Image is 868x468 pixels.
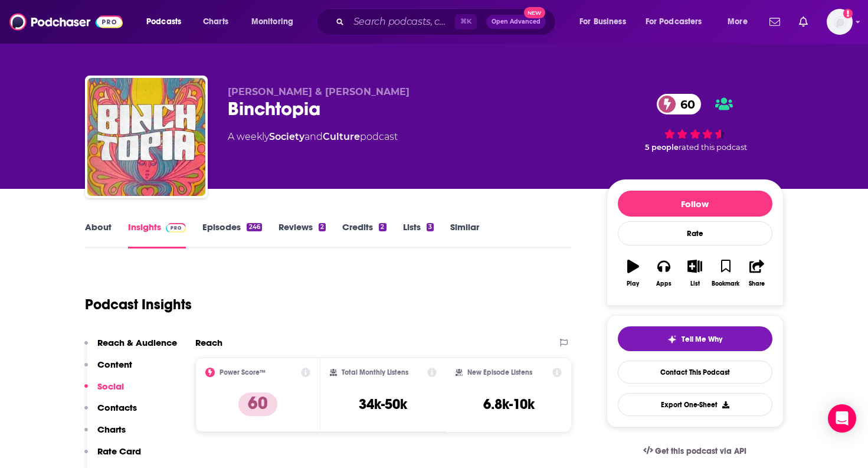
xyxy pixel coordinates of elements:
[84,381,124,402] button: Social
[87,78,205,196] img: Binchtopia
[251,14,293,30] span: Monitoring
[450,221,479,248] a: Similar
[645,143,679,152] span: 5 people
[247,223,261,231] div: 246
[97,381,124,392] p: Social
[618,393,772,416] button: Export One-Sheet
[379,223,386,231] div: 2
[827,9,853,35] button: Show profile menu
[690,280,700,287] div: List
[794,12,813,32] a: Show notifications dropdown
[195,12,235,31] a: Charts
[97,402,137,413] p: Contacts
[483,395,535,413] h3: 6.8k-10k
[203,14,228,30] span: Charts
[84,359,132,381] button: Content
[146,14,181,30] span: Podcasts
[607,86,784,159] div: 60 5 peoplerated this podcast
[166,223,186,233] img: Podchaser Pro
[492,19,541,25] span: Open Advanced
[646,14,702,30] span: For Podcasters
[667,335,677,344] img: tell me why sparkle
[719,12,762,31] button: open menu
[618,326,772,351] button: tell me why sparkleTell Me Why
[342,368,408,377] h2: Total Monthly Listens
[85,221,112,248] a: About
[648,252,679,294] button: Apps
[669,94,701,114] span: 60
[655,446,746,456] span: Get this podcast via API
[84,424,126,446] button: Charts
[195,337,222,348] h2: Reach
[97,446,141,457] p: Rate Card
[710,252,741,294] button: Bookmark
[656,280,672,287] div: Apps
[618,191,772,217] button: Follow
[279,221,326,248] a: Reviews2
[571,12,641,31] button: open menu
[827,9,853,35] img: User Profile
[827,9,853,35] span: Logged in as antoine.jordan
[238,392,277,416] p: 60
[319,223,326,231] div: 2
[228,130,398,144] div: A weekly podcast
[682,335,722,344] span: Tell Me Why
[243,12,309,31] button: open menu
[638,12,719,31] button: open menu
[765,12,785,32] a: Show notifications dropdown
[220,368,266,377] h2: Power Score™
[741,252,772,294] button: Share
[97,337,177,348] p: Reach & Audience
[634,437,756,466] a: Get this podcast via API
[9,11,123,33] img: Podchaser - Follow, Share and Rate Podcasts
[128,221,186,248] a: InsightsPodchaser Pro
[679,252,710,294] button: List
[323,131,360,142] a: Culture
[228,86,410,97] span: [PERSON_NAME] & [PERSON_NAME]
[359,395,407,413] h3: 34k-50k
[342,221,386,248] a: Credits2
[749,280,765,287] div: Share
[403,221,434,248] a: Lists3
[349,12,455,31] input: Search podcasts, credits, & more...
[327,8,567,35] div: Search podcasts, credits, & more...
[84,402,137,424] button: Contacts
[467,368,532,377] h2: New Episode Listens
[84,337,177,359] button: Reach & Audience
[712,280,739,287] div: Bookmark
[97,359,132,370] p: Content
[97,424,126,435] p: Charts
[843,9,853,18] svg: Add a profile image
[627,280,639,287] div: Play
[486,15,546,29] button: Open AdvancedNew
[618,361,772,384] a: Contact This Podcast
[455,14,477,30] span: ⌘ K
[828,404,856,433] div: Open Intercom Messenger
[657,94,701,114] a: 60
[618,221,772,246] div: Rate
[85,296,192,313] h1: Podcast Insights
[269,131,304,142] a: Society
[202,221,261,248] a: Episodes246
[427,223,434,231] div: 3
[524,7,545,18] span: New
[679,143,747,152] span: rated this podcast
[728,14,748,30] span: More
[138,12,196,31] button: open menu
[304,131,323,142] span: and
[618,252,648,294] button: Play
[579,14,626,30] span: For Business
[84,446,141,467] button: Rate Card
